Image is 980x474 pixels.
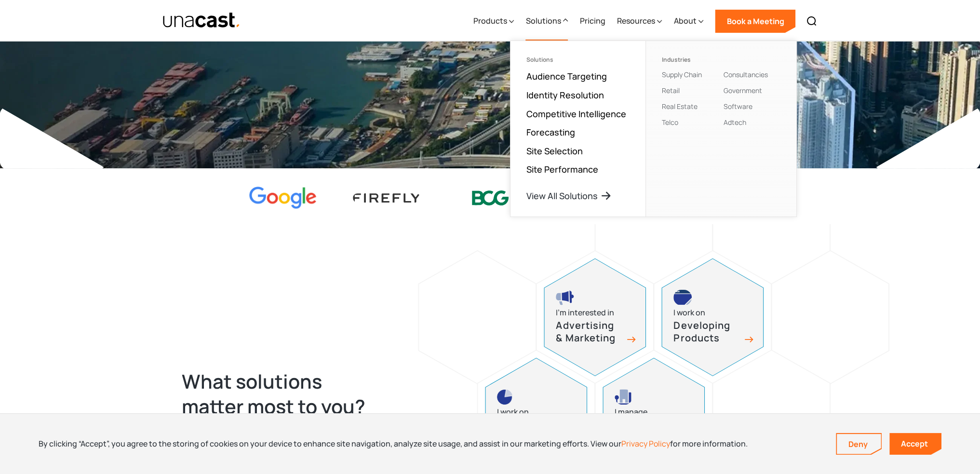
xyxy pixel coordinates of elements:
a: developing products iconI work onDeveloping Products [661,258,764,376]
img: advertising and marketing icon [556,290,574,305]
nav: Solutions [510,41,797,217]
img: Google logo Color [249,187,317,209]
a: Site Performance [526,163,598,175]
h3: Developing Products [673,319,741,345]
a: View All Solutions [526,190,612,202]
a: Book a Meeting [715,10,795,33]
a: Supply Chain [661,70,701,79]
h2: What solutions matter most to you? [182,369,385,419]
img: developing products icon [673,290,692,305]
img: BCG logo [456,184,524,212]
div: About [673,1,703,41]
div: By clicking “Accept”, you agree to the storing of cookies on your device to enhance site navigati... [39,438,748,449]
img: pie chart icon [497,389,512,405]
a: Site Selection [526,145,582,157]
div: Products [473,15,507,27]
a: Audience Targeting [526,70,606,82]
div: Products [473,1,514,41]
a: Retail [661,86,679,95]
div: Solutions [526,56,630,63]
a: Forecasting [526,126,575,138]
a: Adtech [723,118,746,127]
div: Industries [661,56,719,63]
img: Firefly Advertising logo [353,193,420,203]
a: Consultancies [723,70,767,79]
a: Accept [889,433,941,455]
a: Privacy Policy [621,438,670,449]
div: I work on [497,406,529,419]
a: Telco [661,118,678,127]
img: site selection icon [615,389,632,405]
div: About [673,15,696,27]
div: I manage [615,406,647,419]
a: Deny [837,434,881,454]
a: Government [723,86,762,95]
div: Solutions [525,1,568,41]
a: Competitive Intelligence [526,108,626,120]
div: Solutions [525,15,561,27]
img: Search icon [806,15,818,27]
div: Resources [617,15,655,27]
a: Real Estate [661,102,697,111]
a: home [162,12,241,29]
img: Unacast text logo [162,12,241,29]
a: Software [723,102,752,111]
div: Resources [617,1,662,41]
a: advertising and marketing iconI’m interested inAdvertising & Marketing [544,258,646,376]
a: Pricing [579,1,605,41]
div: I’m interested in [556,306,614,319]
a: Identity Resolution [526,89,604,101]
div: I work on [673,306,705,319]
h3: Advertising & Marketing [556,319,623,345]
